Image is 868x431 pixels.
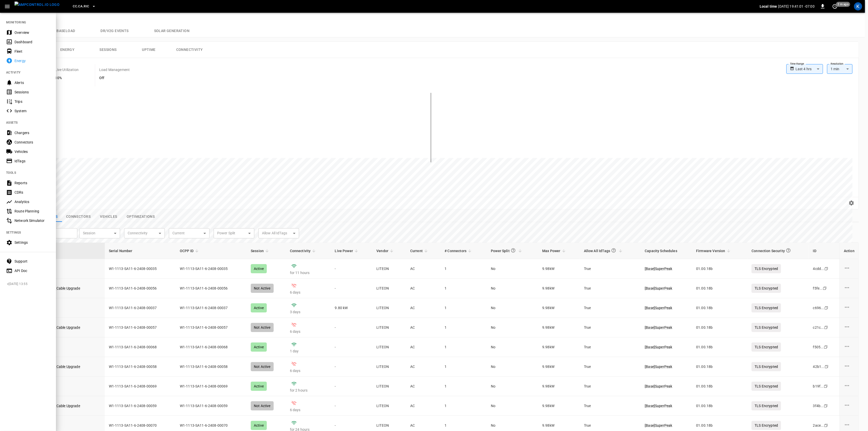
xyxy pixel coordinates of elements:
div: Route Planning [14,209,50,214]
div: Energy [14,58,50,63]
p: [DATE] 19:41:01 -07:00 [778,4,815,9]
p: Local time [760,4,777,9]
span: v [DATE] 13:55 [7,282,52,287]
div: Settings [14,240,50,245]
div: Trips [14,99,50,104]
div: Dashboard [14,39,50,45]
div: Connectors [14,140,50,145]
img: ampcontrol.io logo [14,2,60,8]
div: Chargers [14,130,50,135]
div: CDRs [14,190,50,195]
div: Alerts [14,80,50,85]
div: Overview [14,30,50,35]
span: 2 m ago [836,2,850,7]
button: set refresh interval [831,2,839,10]
span: CC.CA.RIC [73,4,89,9]
div: Sessions [14,90,50,95]
div: Support [14,259,50,264]
div: Analytics [14,199,50,204]
div: profile-icon [854,2,862,10]
div: Vehicles [14,149,50,154]
div: Fleet [14,49,50,54]
div: Network Simulator [14,218,50,223]
div: Reports [14,180,50,185]
div: System [14,108,50,113]
div: IdTags [14,159,50,164]
div: API Doc [14,268,50,273]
